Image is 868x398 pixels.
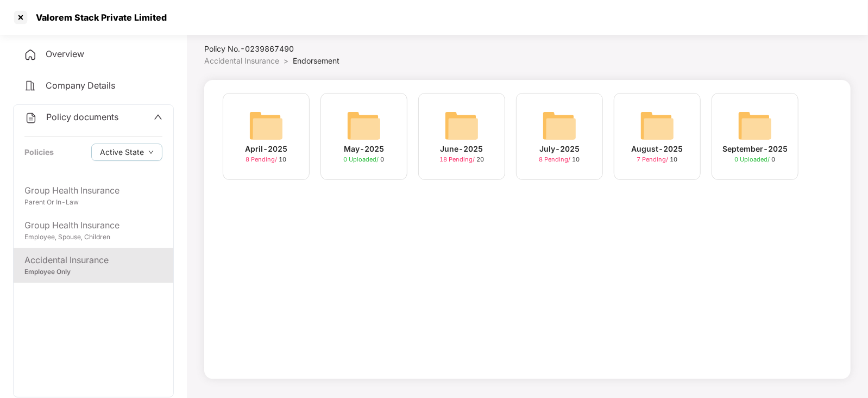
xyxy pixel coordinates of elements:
[24,232,162,242] div: Employee, Spouse, Children
[441,143,483,155] div: June-2025
[154,113,162,121] span: up
[46,111,118,122] span: Policy documents
[284,56,288,65] span: >
[204,43,372,55] div: Policy No.- 0239867490
[24,184,162,197] div: Group Health Insurance
[148,150,154,156] span: down
[24,146,54,158] div: Policies
[100,146,144,158] span: Active State
[91,144,162,161] button: Active Statedown
[539,143,580,155] div: July-2025
[347,108,381,143] img: svg+xml;base64,PHN2ZyB4bWxucz0iaHR0cDovL3d3dy53My5vcmcvMjAwMC9zdmciIHdpZHRoPSI2NCIgaGVpZ2h0PSI2NC...
[293,56,339,65] span: Endorsement
[204,56,279,65] span: Accidental Insurance
[439,155,484,164] div: 20
[539,155,580,164] div: 10
[640,108,675,143] img: svg+xml;base64,PHN2ZyB4bWxucz0iaHR0cDovL3d3dy53My5vcmcvMjAwMC9zdmciIHdpZHRoPSI2NCIgaGVpZ2h0PSI2NC...
[738,108,772,143] img: svg+xml;base64,PHN2ZyB4bWxucz0iaHR0cDovL3d3dy53My5vcmcvMjAwMC9zdmciIHdpZHRoPSI2NCIgaGVpZ2h0PSI2NC...
[344,155,385,164] div: 0
[24,48,37,61] img: svg+xml;base64,PHN2ZyB4bWxucz0iaHR0cDovL3d3dy53My5vcmcvMjAwMC9zdmciIHdpZHRoPSIyNCIgaGVpZ2h0PSIyNC...
[439,156,476,163] span: 18 Pending /
[24,253,162,267] div: Accidental Insurance
[735,155,776,164] div: 0
[245,143,287,155] div: April-2025
[46,48,84,59] span: Overview
[46,80,115,91] span: Company Details
[24,219,162,232] div: Group Health Insurance
[24,197,162,208] div: Parent Or In-Law
[344,143,384,155] div: May-2025
[637,155,678,164] div: 10
[246,155,287,164] div: 10
[444,108,479,143] img: svg+xml;base64,PHN2ZyB4bWxucz0iaHR0cDovL3d3dy53My5vcmcvMjAwMC9zdmciIHdpZHRoPSI2NCIgaGVpZ2h0PSI2NC...
[24,111,37,125] img: svg+xml;base64,PHN2ZyB4bWxucz0iaHR0cDovL3d3dy53My5vcmcvMjAwMC9zdmciIHdpZHRoPSIyNCIgaGVpZ2h0PSIyNC...
[735,156,772,163] span: 0 Uploaded /
[29,12,167,23] div: Valorem Stack Private Limited
[344,156,381,163] span: 0 Uploaded /
[246,156,279,163] span: 8 Pending /
[722,143,788,155] div: September-2025
[249,108,284,143] img: svg+xml;base64,PHN2ZyB4bWxucz0iaHR0cDovL3d3dy53My5vcmcvMjAwMC9zdmciIHdpZHRoPSI2NCIgaGVpZ2h0PSI2NC...
[539,156,573,163] span: 8 Pending /
[637,156,670,163] span: 7 Pending /
[24,79,37,92] img: svg+xml;base64,PHN2ZyB4bWxucz0iaHR0cDovL3d3dy53My5vcmcvMjAwMC9zdmciIHdpZHRoPSIyNCIgaGVpZ2h0PSIyNC...
[24,267,162,277] div: Employee Only
[632,143,683,155] div: August-2025
[542,108,577,143] img: svg+xml;base64,PHN2ZyB4bWxucz0iaHR0cDovL3d3dy53My5vcmcvMjAwMC9zdmciIHdpZHRoPSI2NCIgaGVpZ2h0PSI2NC...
